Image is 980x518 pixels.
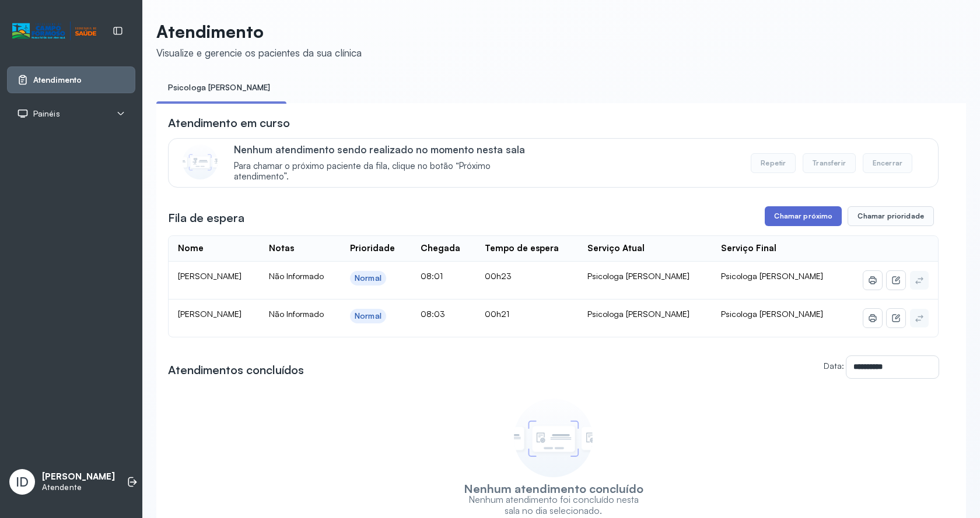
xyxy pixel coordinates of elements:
p: [PERSON_NAME] [42,471,115,482]
div: Visualize e gerencie os pacientes da sua clínica [156,47,362,59]
div: Psicologa [PERSON_NAME] [587,271,702,281]
img: Imagem de CalloutCard [183,145,218,179]
span: Psicologa [PERSON_NAME] [721,271,823,281]
div: Nome [178,243,204,254]
button: Repetir [751,153,796,173]
span: Não Informado [269,309,324,319]
button: Chamar prioridade [848,206,934,226]
img: Imagem de empty state [514,399,593,477]
span: [PERSON_NAME] [178,271,242,281]
button: Encerrar [863,153,912,173]
label: Data: [824,361,844,371]
span: 00h21 [485,309,509,319]
p: Nenhum atendimento sendo realizado no momento nesta sala [234,143,542,156]
div: Tempo de espera [485,243,559,254]
div: Normal [355,311,381,321]
div: Serviço Atual [587,243,645,254]
div: Notas [269,243,294,254]
p: Atendente [42,482,115,492]
button: Chamar próximo [765,206,842,226]
span: Painéis [33,109,60,119]
div: Serviço Final [721,243,776,254]
img: Logotipo do estabelecimento [12,22,96,41]
div: Psicologa [PERSON_NAME] [587,309,702,319]
span: 08:03 [421,309,445,319]
a: Atendimento [17,74,125,86]
div: Normal [355,273,381,283]
span: Atendimento [33,75,82,85]
span: 00h23 [485,271,512,281]
p: Atendimento [156,21,362,42]
span: 08:01 [421,271,443,281]
h3: Fila de espera [168,210,244,226]
div: Chegada [421,243,460,254]
button: Transferir [803,153,856,173]
p: Nenhum atendimento foi concluído nesta sala no dia selecionado. [461,494,645,516]
a: Psicologa [PERSON_NAME] [156,78,282,97]
span: Para chamar o próximo paciente da fila, clique no botão “Próximo atendimento”. [234,161,542,183]
span: Psicologa [PERSON_NAME] [721,309,823,319]
h3: Atendimentos concluídos [168,362,304,378]
span: [PERSON_NAME] [178,309,242,319]
h3: Atendimento em curso [168,115,290,131]
div: Prioridade [350,243,395,254]
span: Não Informado [269,271,324,281]
h3: Nenhum atendimento concluído [464,483,643,494]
